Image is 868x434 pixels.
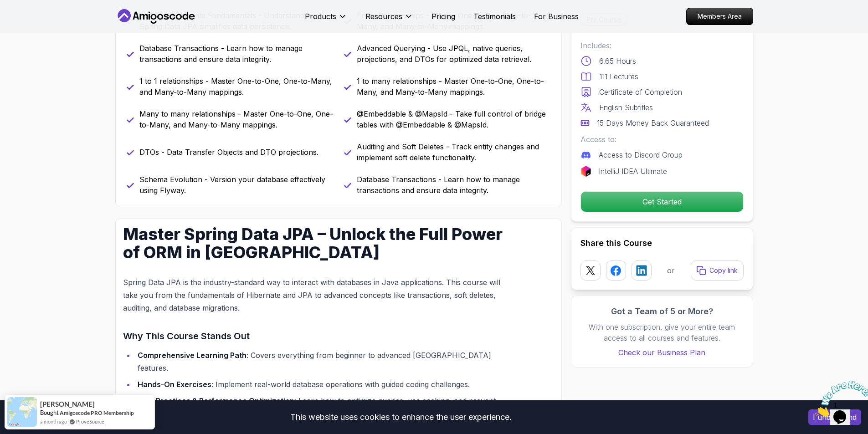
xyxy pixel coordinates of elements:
[357,76,550,97] p: 1 to many relationships - Master One-to-One, One-to-Many, and Many-to-Many mappings.
[599,71,638,82] p: 111 Lectures
[7,397,37,427] img: provesource social proof notification image
[139,174,333,196] p: Schema Evolution - Version your database effectively using Flyway.
[580,191,744,212] button: Get Started
[365,11,402,22] p: Resources
[135,394,511,420] li: : Learn how to optimize queries, use caching, and prevent common pitfalls.
[123,225,511,261] h1: Master Spring Data JPA – Unlock the Full Power of ORM in [GEOGRAPHIC_DATA]
[357,174,550,196] p: Database Transactions - Learn how to manage transactions and ensure data integrity.
[357,43,550,65] p: Advanced Querying - Use JPQL, native queries, projections, and DTOs for optimized data retrieval.
[123,276,511,314] p: Spring Data JPA is the industry-standard way to interact with databases in Java applications. Thi...
[534,11,579,22] a: For Business
[599,166,667,177] p: IntelliJ IDEA Ultimate
[4,4,60,40] img: Chat attention grabber
[709,266,738,275] p: Copy link
[599,56,636,66] p: 6.65 Hours
[305,11,336,22] p: Products
[687,8,753,25] p: Members Area
[473,11,516,22] a: Testimonials
[139,76,333,97] p: 1 to 1 relationships - Master One-to-One, One-to-Many, and Many-to-Many mappings.
[138,380,211,389] strong: Hands-On Exercises
[139,108,333,130] p: Many to many relationships - Master One-to-One, One-to-Many, and Many-to-Many mappings.
[357,141,550,163] p: Auditing and Soft Deletes - Track entity changes and implement soft delete functionality.
[138,396,294,405] strong: Best Practices & Performance Optimization
[599,149,683,160] p: Access to Discord Group
[135,378,511,391] li: : Implement real-world database operations with guided coding challenges.
[7,407,795,427] div: This website uses cookies to enhance the user experience.
[686,8,753,25] a: Members Area
[580,40,744,51] p: Includes:
[812,377,868,420] iframe: chat widget
[4,4,7,11] span: 1
[139,43,333,65] p: Database Transactions - Learn how to manage transactions and ensure data integrity.
[580,166,591,177] img: jetbrains logo
[580,237,744,250] h2: Share this Course
[581,192,743,212] p: Get Started
[808,409,861,425] button: Accept cookies
[597,117,709,128] p: 15 Days Money Back Guaranteed
[40,400,95,408] span: [PERSON_NAME]
[40,418,67,425] span: a month ago
[135,349,511,374] li: : Covers everything from beginner to advanced [GEOGRAPHIC_DATA] features.
[139,147,318,158] p: DTOs - Data Transfer Objects and DTO projections.
[580,322,744,343] p: With one subscription, give your entire team access to all courses and features.
[76,418,104,425] a: ProveSource
[60,409,134,416] a: Amigoscode PRO Membership
[691,260,744,281] button: Copy link
[40,409,59,416] span: Bought
[365,11,413,29] button: Resources
[431,11,455,22] a: Pricing
[138,351,247,360] strong: Comprehensive Learning Path
[599,102,653,113] p: English Subtitles
[667,265,675,276] p: or
[580,134,744,145] p: Access to:
[599,87,682,97] p: Certificate of Completion
[305,11,347,29] button: Products
[123,329,511,343] h3: Why This Course Stands Out
[580,305,744,318] h3: Got a Team of 5 or More?
[357,108,550,130] p: @Embeddable & @MapsId - Take full control of bridge tables with @Embeddable & @MapsId.
[580,347,744,358] a: Check our Business Plan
